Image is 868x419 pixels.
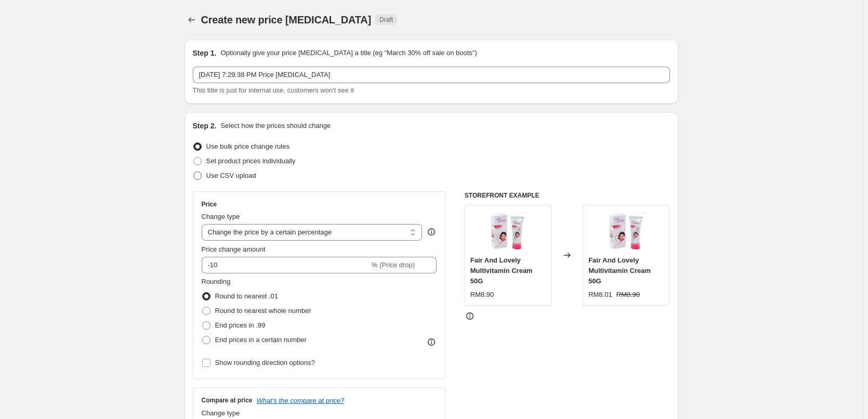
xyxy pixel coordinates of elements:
div: help [426,227,437,237]
img: 4_b_4b896de56559d4effcf13113d77c45b8_80x.png [487,211,529,252]
h3: Price [202,200,217,208]
span: % (Price drop) [372,261,415,269]
span: Rounding [202,278,231,285]
span: Fair And Lovely Multivitamin Cream 50G [588,256,651,285]
span: End prices in .99 [215,321,266,329]
strike: RM8.90 [616,290,640,300]
button: What's the compare at price? [257,397,345,404]
span: Show rounding direction options? [215,359,315,366]
div: RM8.90 [470,290,494,300]
span: Round to nearest whole number [215,307,311,315]
input: -15 [202,257,370,273]
span: Set product prices individually [206,157,296,165]
h3: Compare at price [202,396,253,404]
input: 30% off holiday sale [193,67,670,83]
span: Change type [202,409,240,417]
span: Price change amount [202,245,266,253]
h2: Step 2. [193,121,217,131]
span: Create new price [MEDICAL_DATA] [201,14,372,25]
span: Use CSV upload [206,172,256,179]
span: Fair And Lovely Multivitamin Cream 50G [470,256,533,285]
img: 4_b_4b896de56559d4effcf13113d77c45b8_80x.png [606,211,647,252]
button: Price change jobs [185,12,199,27]
p: Select how the prices should change [220,121,331,131]
span: Use bulk price change rules [206,142,290,150]
h2: Step 1. [193,48,217,58]
span: Change type [202,213,240,220]
span: End prices in a certain number [215,336,307,344]
span: Draft [379,16,393,24]
span: This title is just for internal use, customers won't see it [193,86,354,94]
div: RM8.01 [588,290,612,300]
span: Round to nearest .01 [215,292,278,300]
h6: STOREFRONT EXAMPLE [465,191,670,200]
p: Optionally give your price [MEDICAL_DATA] a title (eg "March 30% off sale on boots") [220,48,477,58]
